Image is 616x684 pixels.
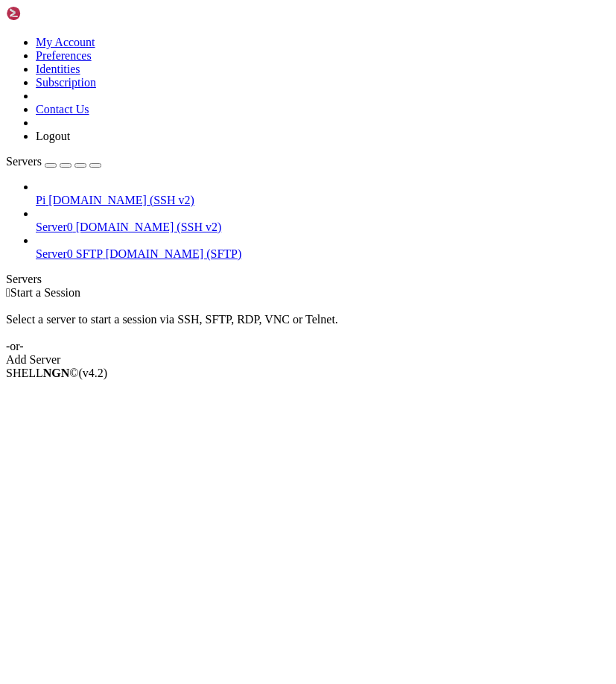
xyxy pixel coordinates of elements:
div: Select a server to start a session via SSH, SFTP, RDP, VNC or Telnet. -or- [6,300,610,353]
a: Identities [36,63,80,75]
span:  [6,286,10,299]
a: My Account [36,36,95,48]
a: Contact Us [36,103,89,115]
div: Add Server [6,353,610,367]
a: Preferences [36,49,92,62]
a: Logout [36,130,70,142]
a: Server0 [DOMAIN_NAME] (SSH v2) [36,221,610,234]
a: Pi [DOMAIN_NAME] (SSH v2) [36,194,610,207]
a: Subscription [36,76,96,89]
li: Server0 [DOMAIN_NAME] (SSH v2) [36,207,610,234]
span: Server0 [36,221,73,233]
span: [DOMAIN_NAME] (SSH v2) [48,194,194,206]
span: 4.2.0 [79,367,108,379]
span: SHELL © [6,367,107,379]
span: [DOMAIN_NAME] (SSH v2) [76,221,222,233]
img: Shellngn [6,6,92,21]
span: [DOMAIN_NAME] (SFTP) [106,247,242,260]
b: NGN [43,367,70,379]
li: Server0 SFTP [DOMAIN_NAME] (SFTP) [36,234,610,261]
a: Servers [6,155,101,168]
span: Pi [36,194,45,206]
span: Server0 SFTP [36,247,103,260]
span: Start a Session [10,286,80,299]
li: Pi [DOMAIN_NAME] (SSH v2) [36,180,610,207]
span: Servers [6,155,42,168]
a: Server0 SFTP [DOMAIN_NAME] (SFTP) [36,247,610,261]
div: Servers [6,273,610,286]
